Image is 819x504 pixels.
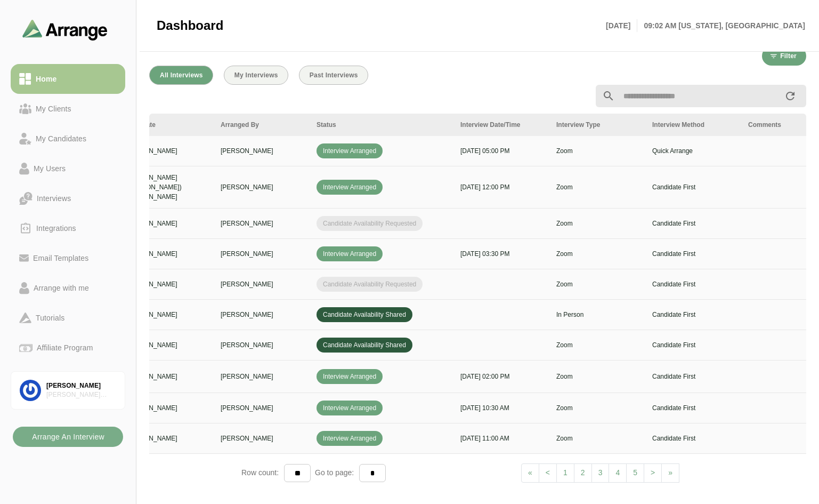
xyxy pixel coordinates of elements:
[556,340,639,350] p: Zoom
[651,468,655,477] span: >
[11,124,125,154] a: My Candidates
[311,468,359,477] span: Go to page:
[299,66,368,85] button: Past Interviews
[221,372,304,381] p: [PERSON_NAME]
[652,434,735,443] p: Candidate First
[125,120,208,130] div: Candidate
[661,463,679,483] a: Next
[31,311,69,324] div: Tutorials
[125,279,208,289] p: [PERSON_NAME]
[460,182,544,192] p: [DATE] 12:00 PM
[556,372,639,381] p: Zoom
[22,19,108,40] img: arrangeai-name-small-logo.4d2b8aee.svg
[460,146,544,156] p: [DATE] 05:00 PM
[11,94,125,124] a: My Clients
[317,431,383,446] span: Interview Arranged
[125,219,208,228] p: [PERSON_NAME]
[241,468,284,477] span: Row count:
[317,180,383,195] span: Interview Arranged
[125,403,208,413] p: [PERSON_NAME]
[317,277,423,292] span: Candidate Availability Requested
[221,249,304,259] p: [PERSON_NAME]
[125,310,208,319] p: [PERSON_NAME]
[11,64,125,94] a: Home
[46,390,116,399] div: [PERSON_NAME] Associates
[33,341,97,354] div: Affiliate Program
[780,52,797,60] span: Filter
[556,434,639,443] p: Zoom
[29,162,70,175] div: My Users
[221,279,304,289] p: [PERSON_NAME]
[317,246,383,261] span: Interview Arranged
[637,19,805,32] p: 09:02 AM [US_STATE], [GEOGRAPHIC_DATA]
[652,146,735,156] p: Quick Arrange
[460,249,544,259] p: [DATE] 03:30 PM
[221,120,304,130] div: Arranged By
[309,71,358,79] span: Past Interviews
[556,120,639,130] div: Interview Type
[31,102,76,115] div: My Clients
[460,372,544,381] p: [DATE] 02:00 PM
[317,401,383,415] span: Interview Arranged
[644,463,662,483] a: Next
[159,71,203,79] span: All Interviews
[31,132,91,145] div: My Candidates
[317,369,383,384] span: Interview Arranged
[11,303,125,333] a: Tutorials
[556,310,639,319] p: In Person
[460,403,544,413] p: [DATE] 10:30 AM
[606,19,637,32] p: [DATE]
[125,249,208,259] p: [PERSON_NAME]
[125,434,208,443] p: [PERSON_NAME]
[317,307,412,322] span: Candidate Availability Shared
[652,279,735,289] p: Candidate First
[13,427,123,447] button: Arrange An Interview
[221,219,304,228] p: [PERSON_NAME]
[317,120,448,130] div: Status
[652,340,735,350] p: Candidate First
[652,249,735,259] p: Candidate First
[29,252,93,265] div: Email Templates
[221,403,304,413] p: [PERSON_NAME]
[234,71,278,79] span: My Interviews
[11,183,125,213] a: Interviews
[125,372,208,381] p: [PERSON_NAME]
[221,182,304,192] p: [PERSON_NAME]
[29,282,93,294] div: Arrange with me
[221,310,304,319] p: [PERSON_NAME]
[11,213,125,243] a: Integrations
[317,216,423,231] span: Candidate Availability Requested
[591,463,610,483] a: 3
[652,120,735,130] div: Interview Method
[317,143,383,158] span: Interview Arranged
[31,73,61,85] div: Home
[556,182,639,192] p: Zoom
[574,463,592,483] a: 2
[317,338,412,353] span: Candidate Availability Shared
[31,427,104,447] b: Arrange An Interview
[762,46,806,66] button: Filter
[652,219,735,228] p: Candidate First
[221,340,304,350] p: [PERSON_NAME]
[125,173,208,202] p: [PERSON_NAME] ([PERSON_NAME]) [PERSON_NAME]
[652,310,735,319] p: Candidate First
[11,243,125,273] a: Email Templates
[149,66,213,85] button: All Interviews
[652,403,735,413] p: Candidate First
[125,146,208,156] p: [PERSON_NAME]
[556,403,639,413] p: Zoom
[784,90,797,102] i: appended action
[33,192,75,205] div: Interviews
[460,120,544,130] div: Interview Date/Time
[652,182,735,192] p: Candidate First
[556,219,639,228] p: Zoom
[221,434,304,443] p: [PERSON_NAME]
[556,249,639,259] p: Zoom
[157,18,223,34] span: Dashboard
[11,371,125,410] a: [PERSON_NAME][PERSON_NAME] Associates
[125,340,208,350] p: [PERSON_NAME]
[626,463,644,483] a: 5
[221,146,304,156] p: [PERSON_NAME]
[224,66,288,85] button: My Interviews
[11,154,125,183] a: My Users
